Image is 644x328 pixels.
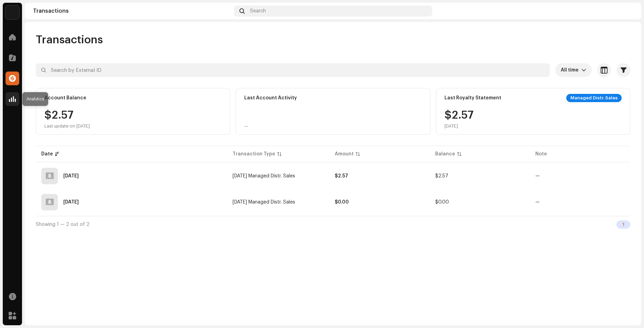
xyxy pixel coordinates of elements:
div: Last Royalty Statement [444,95,501,101]
span: $0.00 [435,200,449,205]
div: Last update on [DATE] [44,123,90,129]
span: Showing 1 — 2 out of 2 [36,222,89,227]
div: dropdown trigger [581,63,586,77]
div: Transactions [33,8,231,14]
div: [DATE] [444,123,474,129]
div: — [244,123,248,129]
div: Jul 11, 2025 [63,174,79,178]
div: Balance [435,151,455,157]
re-a-table-badge: — [535,174,540,178]
div: Last Account Activity [244,95,297,101]
div: Date [41,151,53,157]
re-a-table-badge: — [535,200,540,205]
span: Mar 2025 Managed Distr. Sales [233,200,295,205]
span: Jun 2025 Managed Distr. Sales [233,174,295,178]
strong: $0.00 [335,200,349,205]
span: $2.57 [435,174,448,178]
img: a6437e74-8c8e-4f74-a1ce-131745af0155 [6,6,19,19]
div: Transaction Type [233,151,275,157]
input: Search by External ID [36,63,550,77]
div: Managed Distr. Sales [566,94,622,102]
div: Apr 1, 2025 [63,200,79,205]
span: All time [561,63,581,77]
span: Search [250,8,266,14]
div: Account Balance [44,95,86,101]
strong: $2.57 [335,174,348,178]
div: Amount [335,151,354,157]
span: Transactions [36,33,103,47]
img: 1b03dfd2-b48d-490c-8382-ec36dbac16be [622,6,633,17]
div: 1 [616,220,630,229]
